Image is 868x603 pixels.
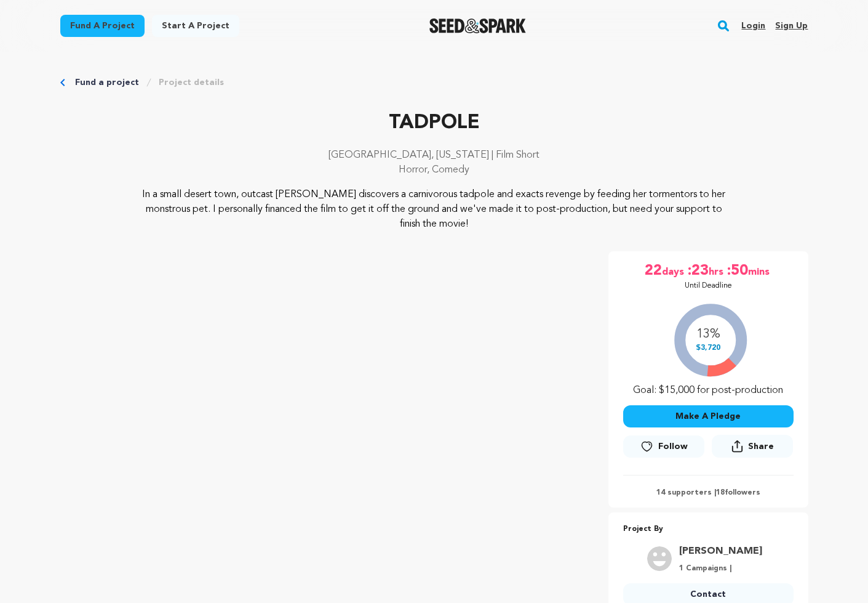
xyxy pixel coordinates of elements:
span: Follow [658,440,688,453]
span: days [662,261,687,281]
a: Goto Lader Ethan profile [679,544,762,559]
a: Login [741,16,765,36]
button: Share [712,435,793,458]
span: :23 [687,261,709,281]
a: Start a project [152,15,239,37]
span: hrs [709,261,726,281]
span: 22 [645,261,662,281]
div: Breadcrumb [60,76,808,89]
span: Share [748,440,774,453]
p: 1 Campaigns | [679,564,762,573]
p: 14 supporters | followers [623,488,794,498]
span: :50 [726,261,748,281]
p: In a small desert town, outcast [PERSON_NAME] discovers a carnivorous tadpole and exacts revenge ... [135,187,733,232]
a: Fund a project [75,76,139,89]
a: Follow [623,435,704,458]
img: user.png [647,546,672,571]
button: Make A Pledge [623,405,794,427]
span: Share [712,435,793,463]
a: Sign up [775,16,808,36]
a: Seed&Spark Homepage [429,18,526,33]
span: mins [748,261,772,281]
p: [GEOGRAPHIC_DATA], [US_STATE] | Film Short [60,148,808,163]
span: 18 [716,489,725,496]
a: Project details [159,76,224,89]
p: TADPOLE [60,108,808,138]
p: Project By [623,522,794,536]
a: Fund a project [60,15,145,37]
p: Until Deadline [685,281,732,291]
img: Seed&Spark Logo Dark Mode [429,18,526,33]
p: Horror, Comedy [60,163,808,177]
